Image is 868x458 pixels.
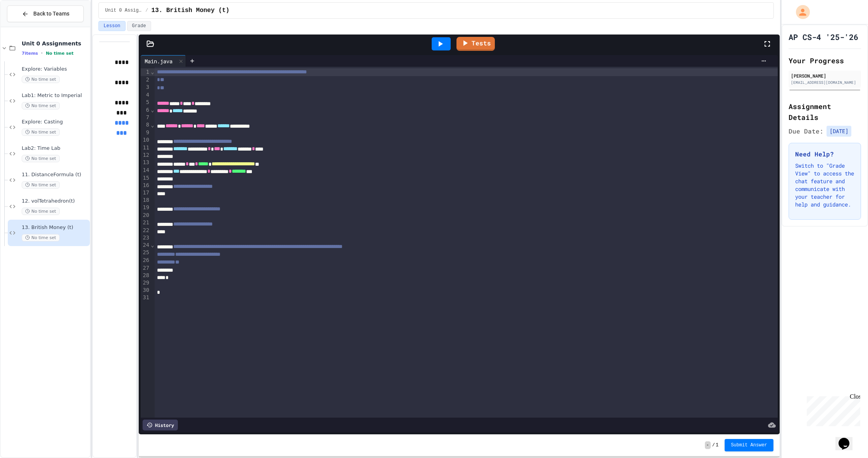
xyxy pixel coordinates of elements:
[22,234,60,241] span: No time set
[141,196,150,204] div: 18
[141,264,150,272] div: 27
[716,442,718,448] span: 1
[791,80,859,85] div: [EMAIL_ADDRESS][DOMAIN_NAME]
[725,439,773,451] button: Submit Answer
[150,122,154,128] span: Fold line
[141,219,150,227] div: 21
[141,121,150,129] div: 8
[141,68,150,76] div: 1
[141,189,150,196] div: 17
[141,99,150,106] div: 5
[789,127,823,136] span: Due Date:
[22,40,88,47] span: Unit 0 Assignments
[795,149,854,159] h3: Need Help?
[22,172,88,178] span: 11. DistanceFormula (t)
[731,442,767,448] span: Submit Answer
[141,249,150,257] div: 25
[3,3,53,49] div: Chat with us now!Close
[46,51,74,56] span: No time set
[22,224,88,231] span: 13. British Money (t)
[141,83,150,91] div: 3
[141,234,150,241] div: 23
[141,241,150,249] div: 24
[789,55,861,66] h2: Your Progress
[141,182,150,189] div: 16
[152,6,230,15] span: 13. British Money (t)
[141,279,150,286] div: 29
[804,393,860,426] iframe: chat widget
[150,69,154,75] span: Fold line
[789,31,858,42] h1: AP CS-4 '25-'26
[33,10,69,18] span: Back to Teams
[127,21,151,31] button: Grade
[141,129,150,136] div: 9
[835,427,860,450] iframe: chat widget
[41,50,43,56] span: •
[22,119,88,125] span: Explore: Casting
[22,66,88,73] span: Explore: Variables
[22,198,88,205] span: 12. volTetrahedron(t)
[141,294,150,301] div: 31
[22,145,88,152] span: Lab2: Time Lab
[141,55,186,67] div: Main.java
[141,136,150,144] div: 10
[141,174,150,182] div: 15
[150,107,154,113] span: Fold line
[141,286,150,294] div: 30
[141,106,150,114] div: 6
[705,441,711,449] span: -
[145,7,148,14] span: /
[788,3,812,21] div: My Account
[141,272,150,279] div: 28
[22,208,60,215] span: No time set
[141,212,150,219] div: 20
[22,128,60,136] span: No time set
[22,102,60,109] span: No time set
[150,242,154,248] span: Fold line
[141,257,150,264] div: 26
[141,57,176,65] div: Main.java
[7,5,84,22] button: Back to Teams
[827,126,851,137] span: [DATE]
[141,114,150,121] div: 7
[22,181,60,189] span: No time set
[795,162,854,208] p: Switch to "Grade View" to access the chat feature and communicate with your teacher for help and ...
[22,92,88,99] span: Lab1: Metric to Imperial
[98,21,125,31] button: Lesson
[141,204,150,212] div: 19
[789,101,861,123] h2: Assignment Details
[456,37,495,51] a: Tests
[141,91,150,99] div: 4
[22,76,60,83] span: No time set
[22,51,38,56] span: 7 items
[143,420,178,430] div: History
[791,72,859,79] div: [PERSON_NAME]
[22,155,60,162] span: No time set
[712,442,715,448] span: /
[105,7,142,14] span: Unit 0 Assignments
[141,227,150,234] div: 22
[141,159,150,167] div: 13
[141,144,150,152] div: 11
[141,76,150,84] div: 2
[141,167,150,174] div: 14
[141,151,150,159] div: 12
